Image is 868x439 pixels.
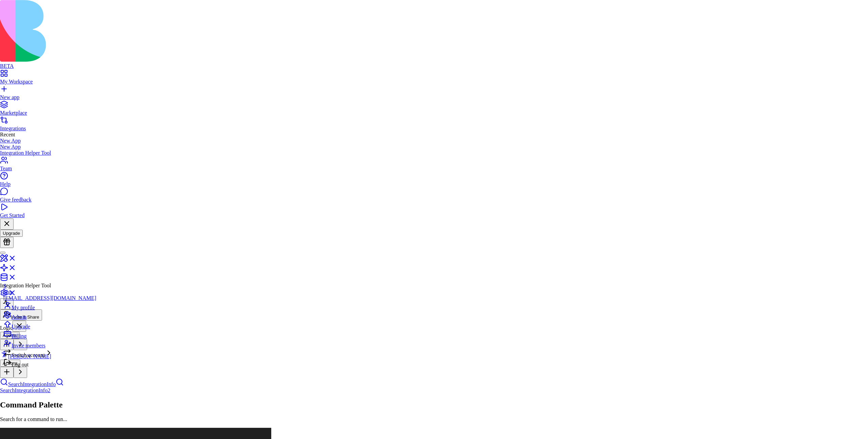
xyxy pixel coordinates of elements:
div: Shir [3,289,96,295]
span: Switch account [12,352,45,358]
a: Billing [3,330,96,339]
a: Upgrade [3,320,96,330]
div: [EMAIL_ADDRESS][DOMAIN_NAME] [3,295,96,301]
span: Log out [12,362,28,367]
a: Invite members [3,339,96,349]
span: Upgrade [12,324,30,329]
span: My profile [12,305,35,310]
span: S [3,283,6,289]
span: Admin [12,314,26,320]
span: Billing [12,333,26,339]
a: Admin [3,311,96,320]
a: My profile [3,301,96,311]
a: SShir[EMAIL_ADDRESS][DOMAIN_NAME] [3,283,96,301]
span: Invite members [12,343,45,348]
